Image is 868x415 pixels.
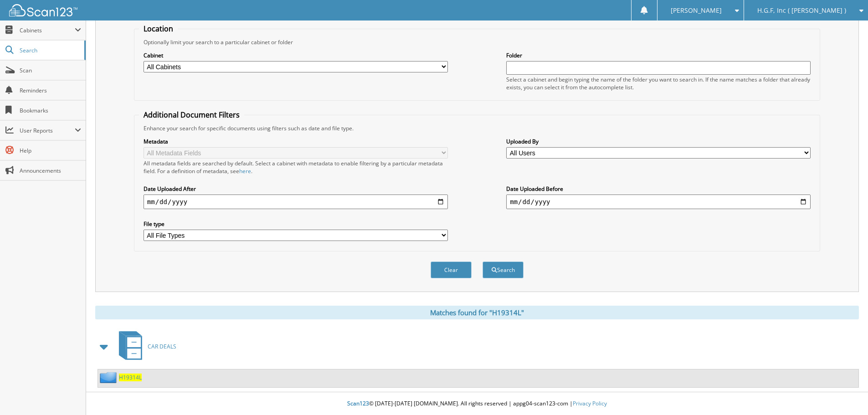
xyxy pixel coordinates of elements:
span: Bookmarks [20,107,81,114]
label: Date Uploaded Before [506,185,811,193]
button: Search [483,261,524,278]
label: Metadata [144,138,448,145]
a: Privacy Policy [573,400,607,407]
div: All metadata fields are searched by default. Select a cabinet with metadata to enable filtering b... [144,159,448,175]
button: Clear [431,261,472,278]
span: Reminders [20,87,81,94]
span: Search [20,46,80,54]
label: File type [144,220,448,228]
span: CAR DEALS [148,343,176,350]
span: User Reports [20,127,75,134]
a: CAR DEALS [113,328,176,364]
label: Cabinet [144,51,448,59]
label: Folder [506,51,811,59]
img: folder2.png [100,372,119,383]
legend: Additional Document Filters [139,110,244,120]
a: H19314L [119,374,142,381]
span: Scan123 [347,400,369,407]
div: © [DATE]-[DATE] [DOMAIN_NAME]. All rights reserved | appg04-scan123-com | [86,393,868,415]
div: Matches found for "H19314L" [95,306,859,319]
legend: Location [139,24,178,34]
a: here [239,167,251,175]
span: Help [20,147,81,154]
input: end [506,195,811,209]
input: start [144,195,448,209]
label: Uploaded By [506,138,811,145]
span: Announcements [20,167,81,174]
label: Date Uploaded After [144,185,448,193]
div: Optionally limit your search to a particular cabinet or folder [139,38,815,46]
div: Select a cabinet and begin typing the name of the folder you want to search in. If the name match... [506,76,811,91]
span: H.G.F, Inc ( [PERSON_NAME] ) [757,8,846,13]
span: [PERSON_NAME] [671,8,722,13]
span: Cabinets [20,26,75,34]
span: Scan [20,67,81,74]
img: scan123-logo-white.svg [9,4,77,16]
div: Enhance your search for specific documents using filters such as date and file type. [139,124,815,132]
